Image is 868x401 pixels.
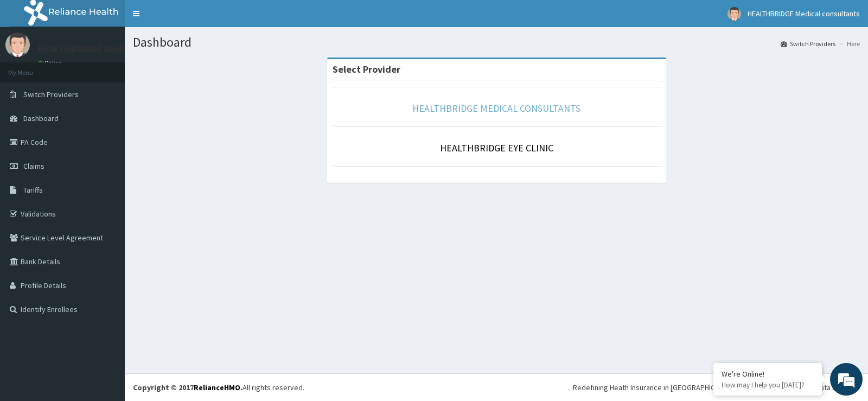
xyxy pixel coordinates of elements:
[5,277,207,315] textarea: Type your message and hit 'Enter'
[440,142,553,154] a: HEALTHBRIDGE EYE CLINIC
[722,369,814,379] div: We're Online!
[38,59,64,67] a: Online
[837,39,860,48] li: Here
[133,35,860,49] h1: Dashboard
[20,54,44,81] img: d_794563401_company_1708531726252_794563401
[23,185,43,195] span: Tariffs
[722,380,814,390] p: How may I help you today?
[5,33,30,57] img: User Image
[748,9,860,18] span: HEALTHBRIDGE Medical consultants
[573,382,860,393] div: Redefining Heath Insurance in [GEOGRAPHIC_DATA] using Telemedicine and Data Science!
[133,383,242,392] strong: Copyright © 2017 .
[56,61,182,75] div: Chat with us now
[23,161,44,171] span: Claims
[412,102,580,114] a: HEALTHBRIDGE MEDICAL CONSULTANTS
[23,90,79,99] span: Switch Providers
[38,44,189,54] p: HEALTHBRIDGE Medical consultants
[194,383,240,392] a: RelianceHMO
[125,373,868,401] footer: All rights reserved.
[781,39,835,48] a: Switch Providers
[63,127,150,237] span: We're online!
[178,5,204,31] div: Minimize live chat window
[727,7,741,21] img: User Image
[333,63,400,75] strong: Select Provider
[23,113,59,123] span: Dashboard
